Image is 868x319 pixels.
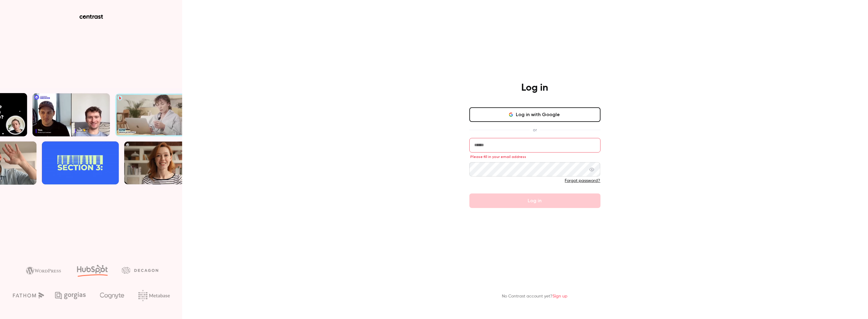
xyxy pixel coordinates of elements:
[565,179,601,183] a: Forgot password?
[530,127,540,133] span: or
[471,154,526,159] span: Please fill in your email address
[502,293,568,300] p: No Contrast account yet?
[553,294,568,298] a: Sign up
[122,267,158,274] img: decagon
[469,107,601,122] button: Log in with Google
[522,82,548,94] h4: Log in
